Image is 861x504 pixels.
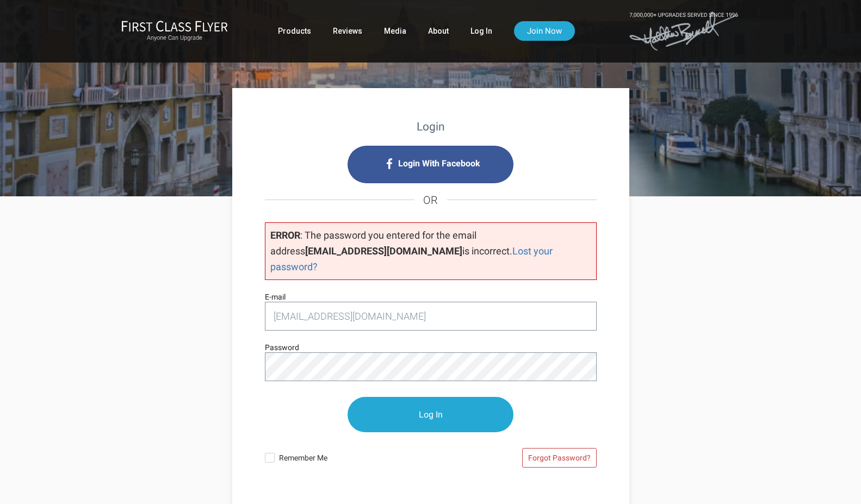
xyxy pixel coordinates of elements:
[305,245,462,257] strong: [EMAIL_ADDRESS][DOMAIN_NAME]
[470,21,492,41] a: Log In
[333,21,362,41] a: Reviews
[265,291,286,303] label: E-mail
[265,183,597,217] h4: OR
[265,341,299,353] label: Password
[270,245,553,272] a: Lost your password?
[428,21,449,41] a: About
[121,34,228,42] small: Anyone Can Upgrade
[384,21,406,41] a: Media
[398,155,480,172] span: Login With Facebook
[278,21,311,41] a: Products
[348,146,513,183] i: Login with Facebook
[265,222,597,280] p: : The password you entered for the email address is incorrect.
[279,447,431,464] span: Remember Me
[348,397,513,432] input: Log In
[121,20,228,42] a: First Class FlyerAnyone Can Upgrade
[514,21,575,41] a: Join Now
[270,229,300,241] strong: ERROR
[522,448,597,468] a: Forgot Password?
[121,20,228,32] img: First Class Flyer
[417,120,445,133] strong: Login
